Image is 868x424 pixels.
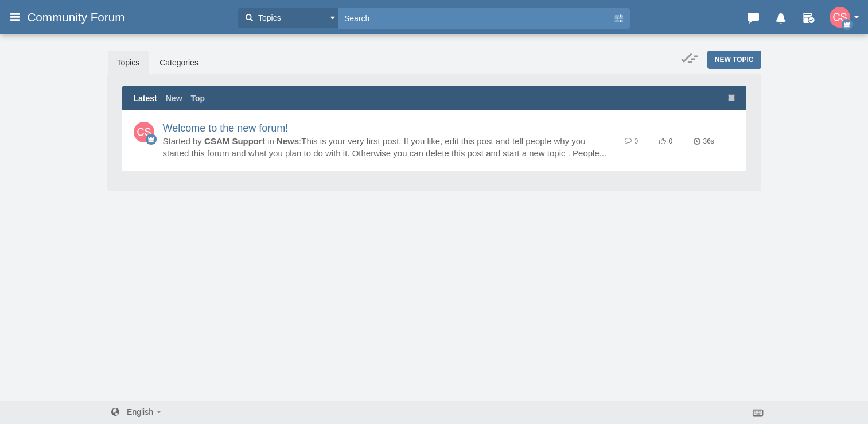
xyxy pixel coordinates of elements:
[134,92,157,104] a: Latest
[134,122,154,142] img: bsQT9gAAAAZJREFUAwALbNXEQOjp2AAAAABJRU5ErkJggg==
[204,136,265,146] a: CSAM Support
[255,12,281,24] span: Topics
[830,7,850,28] img: bsQT9gAAAAZJREFUAwALbNXEQOjp2AAAAABJRU5ErkJggg==
[27,10,133,24] span: Community Forum
[166,92,182,104] a: New
[669,137,673,145] span: 0
[338,8,613,28] input: Search
[127,407,153,417] span: English
[694,137,714,145] time: 36s
[277,136,299,146] a: News
[238,8,338,28] button: Topics
[27,7,232,28] a: Community Forum
[191,92,205,104] a: Top
[635,137,639,145] span: 0
[707,51,761,69] a: New Topic
[108,51,149,75] a: Topics
[163,122,289,134] a: Welcome to the new forum!
[150,51,208,75] a: Categories
[715,56,754,64] span: New Topic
